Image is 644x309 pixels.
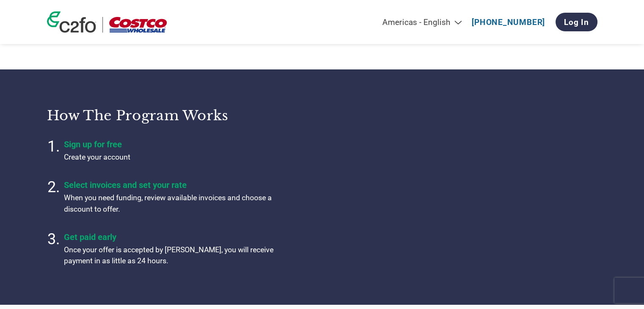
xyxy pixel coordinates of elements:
h4: Sign up for free [64,139,276,149]
h4: Get paid early [64,232,276,242]
a: Log In [556,13,597,31]
p: Once your offer is accepted by [PERSON_NAME], you will receive payment in as little as 24 hours. [64,244,276,267]
img: Costco [109,17,167,33]
img: c2fo logo [47,11,96,33]
h3: How the program works [47,107,312,124]
p: When you need funding, review available invoices and choose a discount to offer. [64,192,276,215]
h4: Select invoices and set your rate [64,180,276,190]
p: Create your account [64,152,276,163]
a: [PHONE_NUMBER] [472,17,545,27]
